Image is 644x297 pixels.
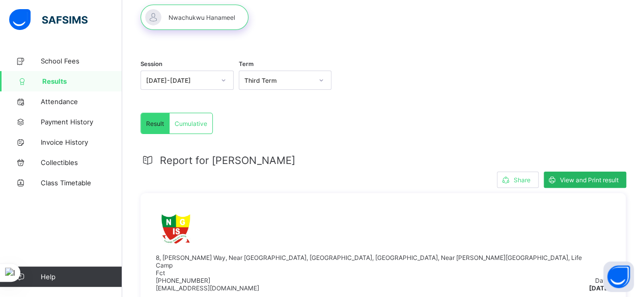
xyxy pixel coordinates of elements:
[41,273,122,281] span: Help
[156,208,197,249] img: ngis.png
[146,77,215,84] div: [DATE]-[DATE]
[514,176,530,184] span: Share
[41,138,122,146] span: Invoice History
[595,277,610,284] span: Date:
[41,118,122,126] span: Payment History
[560,176,619,184] span: View and Print result
[175,120,207,127] span: Cumulative
[603,261,634,292] button: Open asap
[41,179,122,187] span: Class Timetable
[41,57,122,65] span: School Fees
[239,60,254,68] span: Term
[41,97,122,106] span: Attendance
[146,120,164,127] span: Result
[160,154,295,167] span: Report for [PERSON_NAME]
[9,9,88,30] img: safsims
[589,284,610,292] span: [DATE]
[41,158,122,167] span: Collectibles
[244,77,313,84] div: Third Term
[141,60,162,68] span: Session
[42,77,122,85] span: Results
[156,254,582,292] span: 8, [PERSON_NAME] Way, Near [GEOGRAPHIC_DATA], [GEOGRAPHIC_DATA], [GEOGRAPHIC_DATA], Near [PERSON_...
